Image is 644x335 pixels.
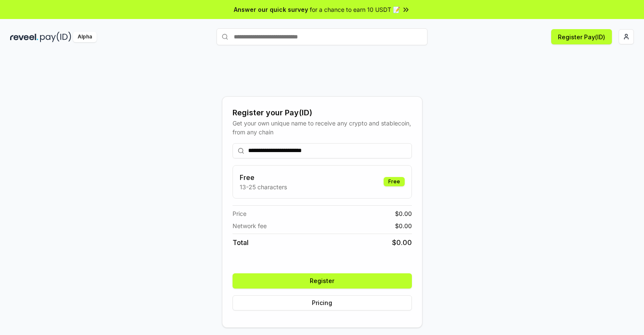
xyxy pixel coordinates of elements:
[551,29,612,44] button: Register Pay(ID)
[395,221,412,230] span: $ 0.00
[233,273,412,289] button: Register
[395,209,412,218] span: $ 0.00
[233,237,249,248] span: Total
[233,107,412,119] div: Register your Pay(ID)
[240,172,287,182] h3: Free
[10,32,38,42] img: reveel_dark
[310,5,400,14] span: for a chance to earn 10 USDT 📝
[384,177,405,186] div: Free
[233,119,412,136] div: Get your own unique name to receive any crypto and stablecoin, from any chain
[240,182,287,191] p: 13-25 characters
[40,32,71,42] img: pay_id
[233,221,267,230] span: Network fee
[234,5,308,14] span: Answer our quick survey
[233,295,412,310] button: Pricing
[392,237,412,248] span: $ 0.00
[73,32,97,42] div: Alpha
[233,209,246,218] span: Price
